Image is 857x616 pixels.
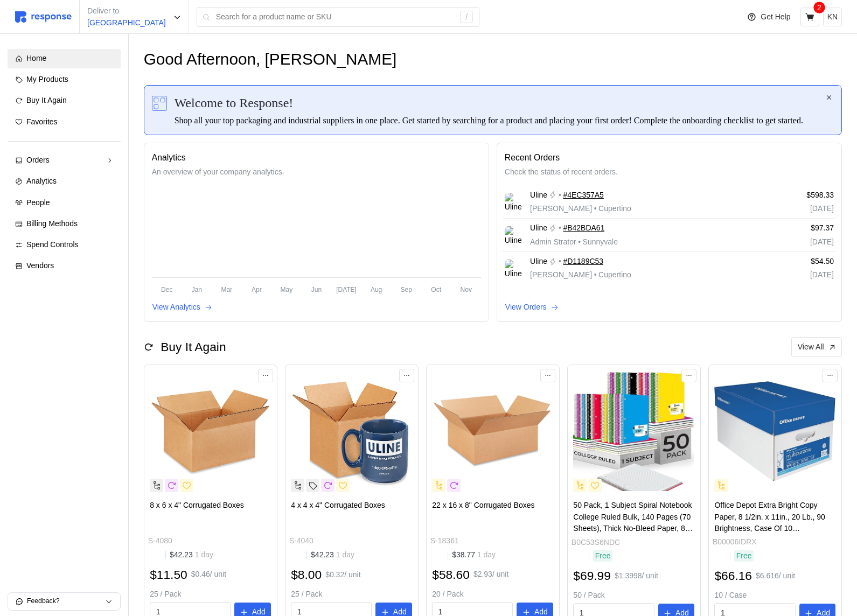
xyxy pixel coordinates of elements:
[371,285,382,293] tspan: Aug
[191,569,226,580] p: $0.46 / unit
[26,177,57,185] span: Analytics
[311,549,354,561] p: $42.23
[8,593,120,610] button: Feedback?
[175,114,825,127] div: Shop all your top packaging and industrial suppliers in one place. Get started by searching for a...
[161,339,226,355] h2: Buy It Again
[563,256,603,268] a: #D1189C53
[291,589,412,600] p: 25 / Pack
[8,70,121,89] a: My Products
[152,302,200,313] p: View Analytics
[311,285,321,293] tspan: Jun
[150,566,187,583] h2: $11.50
[757,256,834,268] p: $54.50
[576,237,583,246] span: •
[573,371,694,492] img: 810ItUyjRiL._AC_SX466_.jpg
[757,222,834,234] p: $97.37
[291,371,412,492] img: S-4040
[26,261,54,270] span: Vendors
[475,550,496,559] span: 1 day
[530,190,547,201] span: Uline
[757,269,834,281] p: [DATE]
[530,236,618,248] p: Admin Strator Sunnyvale
[505,193,522,211] img: Uline
[400,285,412,293] tspan: Sep
[505,151,834,164] p: Recent Orders
[460,11,473,24] div: /
[559,222,561,234] p: •
[432,589,553,600] p: 20 / Pack
[175,93,294,113] span: Welcome to Response!
[573,568,611,584] h2: $69.99
[714,501,825,544] span: Office Depot Extra Bright Copy Paper, 8 1/2in. x 11in., 20 Lb., 90 Brightness, Case Of 10 [PERSON...
[432,501,534,509] span: 22 x 16 x 8" Corrugated Boxes
[8,151,121,170] a: Orders
[741,7,797,27] button: Get Help
[714,371,835,492] img: 61VbZitEVcL._AC_SX466_.jpg
[8,172,121,191] a: Analytics
[87,5,166,17] p: Deliver to
[15,11,72,23] img: svg%3e
[505,166,834,178] p: Check the status of recent orders.
[161,285,172,293] tspan: Dec
[334,550,354,559] span: 1 day
[592,270,598,279] span: •
[530,269,631,281] p: [PERSON_NAME] Cupertino
[148,535,172,547] p: S-4080
[714,568,752,584] h2: $66.16
[144,49,397,70] h1: Good Afternoon, [PERSON_NAME]
[152,151,481,164] p: Analytics
[8,91,121,110] a: Buy It Again
[573,590,694,601] p: 50 / Pack
[216,8,455,27] input: Search for a product name or SKU
[713,536,757,548] p: B00006IDRX
[8,214,121,234] a: Billing Methods
[193,550,213,559] span: 1 day
[530,256,547,268] span: Uline
[280,285,292,293] tspan: May
[8,193,121,213] a: People
[432,566,470,583] h2: $58.60
[572,537,620,549] p: B0C53S6NDC
[757,203,834,215] p: [DATE]
[431,285,441,293] tspan: Oct
[252,285,262,293] tspan: Apr
[563,190,604,201] a: #4EC357A5
[714,590,835,601] p: 10 / Case
[150,501,244,509] span: 8 x 6 x 4" Corrugated Boxes
[221,285,232,293] tspan: Mar
[150,589,271,600] p: 25 / Pack
[530,203,631,215] p: [PERSON_NAME] Cupertino
[615,570,658,582] p: $1.3998 / unit
[559,190,561,201] p: •
[26,54,46,62] span: Home
[573,501,693,568] span: 50 Pack, 1 Subject Spiral Notebook College Ruled Bulk, 140 Pages (70 Sheets), Thick No-Bleed Pape...
[152,96,167,111] img: svg%3e
[150,371,271,492] img: S-4080
[530,222,547,234] span: Uline
[291,566,322,583] h2: $8.00
[152,301,213,314] button: View Analytics
[170,549,213,561] p: $42.23
[823,8,842,26] button: KN
[432,371,553,492] img: S-18361
[8,113,121,132] a: Favorites
[798,341,824,353] p: View All
[291,501,385,509] span: 4 x 4 x 4" Corrugated Boxes
[736,550,752,562] p: Free
[761,11,790,23] p: Get Help
[595,550,611,562] p: Free
[191,285,201,293] tspan: Jan
[87,17,166,29] p: [GEOGRAPHIC_DATA]
[563,222,604,234] a: #B42BDA61
[505,226,522,244] img: Uline
[460,285,471,293] tspan: Nov
[757,236,834,248] p: [DATE]
[791,337,842,358] button: View All
[452,549,496,561] p: $38.77
[26,96,67,104] span: Buy It Again
[505,260,522,277] img: Uline
[26,117,58,126] span: Favorites
[559,256,561,268] p: •
[336,285,357,293] tspan: [DATE]
[26,198,50,207] span: People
